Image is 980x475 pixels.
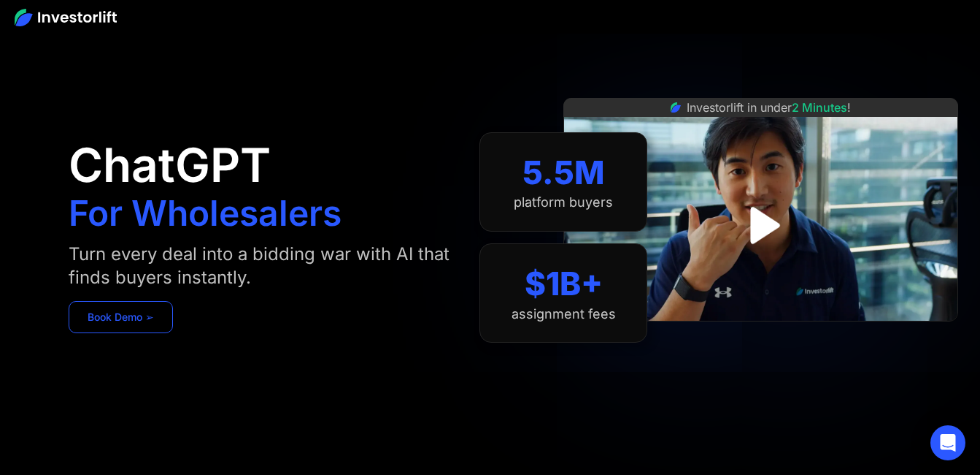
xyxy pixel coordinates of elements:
[728,193,793,258] a: open lightbox
[69,243,450,289] div: Turn every deal into a bidding war with AI that finds buyers instantly.
[652,329,871,346] iframe: Customer reviews powered by Trustpilot
[687,99,851,116] div: Investorlift in under !
[522,153,605,192] div: 5.5M
[514,194,613,210] div: platform buyers
[792,100,847,115] span: 2 Minutes
[69,142,271,189] h1: ChatGPT
[525,265,603,303] div: $1B+
[69,301,173,333] a: Book Demo ➢
[930,425,965,460] div: Open Intercom Messenger
[512,306,616,322] div: assignment fees
[69,196,342,231] h1: For Wholesalers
